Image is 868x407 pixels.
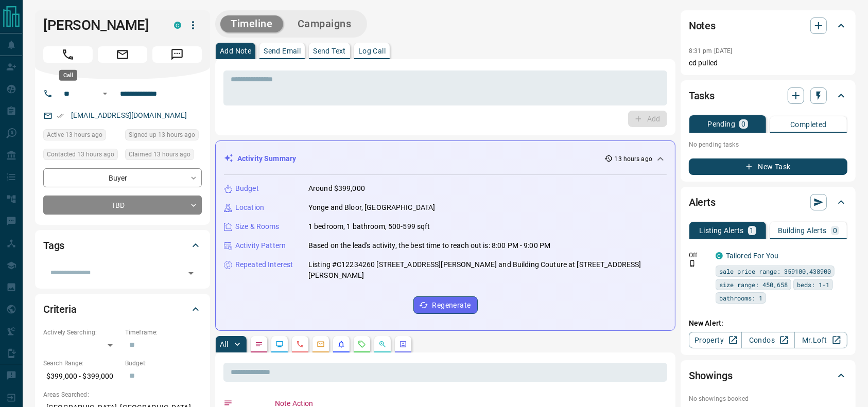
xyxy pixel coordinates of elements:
[750,227,754,234] p: 1
[716,252,723,259] div: condos.ca
[43,301,77,317] h2: Criteria
[129,149,190,160] span: Claimed 13 hours ago
[689,332,742,348] a: Property
[308,259,667,281] p: Listing #C12234260 [STREET_ADDRESS][PERSON_NAME] and Building Couture at [STREET_ADDRESS][PERSON_...
[235,259,293,270] p: Repeated Interest
[224,149,667,168] div: Activity Summary13 hours ago
[615,154,652,164] p: 13 hours ago
[43,46,93,63] span: Call
[413,296,478,314] button: Regenerate
[778,227,827,234] p: Building Alerts
[255,340,263,348] svg: Notes
[275,340,284,348] svg: Lead Browsing Activity
[125,149,202,163] div: Tue Aug 12 2025
[296,340,304,348] svg: Calls
[235,240,286,251] p: Activity Pattern
[741,332,794,348] a: Condos
[790,121,827,128] p: Completed
[237,153,296,164] p: Activity Summary
[719,293,762,303] span: bathrooms: 1
[689,194,716,210] h2: Alerts
[313,47,346,55] p: Send Text
[43,149,120,163] div: Tue Aug 12 2025
[43,17,159,33] h1: [PERSON_NAME]
[833,227,837,234] p: 0
[59,70,77,81] div: Call
[264,47,301,55] p: Send Email
[43,237,64,254] h2: Tags
[152,46,202,63] span: Message
[707,120,735,128] p: Pending
[689,13,847,38] div: Notes
[43,359,120,368] p: Search Range:
[689,363,847,388] div: Showings
[726,252,778,260] a: Tailored For You
[43,368,120,385] p: $399,000 - $399,000
[689,58,847,68] p: cd pulled
[125,129,202,144] div: Tue Aug 12 2025
[174,22,181,29] div: condos.ca
[43,168,202,187] div: Buyer
[358,340,366,348] svg: Requests
[220,47,251,55] p: Add Note
[99,87,111,100] button: Open
[43,297,202,322] div: Criteria
[399,340,407,348] svg: Agent Actions
[287,15,362,32] button: Campaigns
[317,340,325,348] svg: Emails
[125,328,202,337] p: Timeframe:
[797,279,829,290] span: beds: 1-1
[741,120,745,128] p: 0
[125,359,202,368] p: Budget:
[689,47,733,55] p: 8:31 pm [DATE]
[689,318,847,329] p: New Alert:
[794,332,847,348] a: Mr.Loft
[308,202,435,213] p: Yonge and Bloor, [GEOGRAPHIC_DATA]
[308,221,430,232] p: 1 bedroom, 1 bathroom, 500-599 sqft
[235,202,264,213] p: Location
[308,240,550,251] p: Based on the lead's activity, the best time to reach out is: 8:00 PM - 9:00 PM
[719,266,831,276] span: sale price range: 359100,438900
[220,341,228,348] p: All
[689,83,847,108] div: Tasks
[235,221,280,232] p: Size & Rooms
[57,112,64,119] svg: Email Verified
[43,196,202,215] div: TBD
[689,260,696,267] svg: Push Notification Only
[43,129,120,144] div: Tue Aug 12 2025
[71,111,187,119] a: [EMAIL_ADDRESS][DOMAIN_NAME]
[235,183,259,194] p: Budget
[699,227,744,234] p: Listing Alerts
[43,233,202,258] div: Tags
[308,183,365,194] p: Around $399,000
[43,328,120,337] p: Actively Searching:
[184,266,198,280] button: Open
[98,46,147,63] span: Email
[358,47,386,55] p: Log Call
[689,394,847,403] p: No showings booked
[220,15,283,32] button: Timeline
[689,367,733,384] h2: Showings
[47,149,114,160] span: Contacted 13 hours ago
[43,390,202,399] p: Areas Searched:
[378,340,387,348] svg: Opportunities
[689,17,716,34] h2: Notes
[47,130,102,140] span: Active 13 hours ago
[689,251,709,260] p: Off
[129,130,195,140] span: Signed up 13 hours ago
[689,87,715,104] h2: Tasks
[689,158,847,175] button: New Task
[719,279,788,290] span: size range: 450,658
[337,340,345,348] svg: Listing Alerts
[689,137,847,152] p: No pending tasks
[689,190,847,215] div: Alerts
